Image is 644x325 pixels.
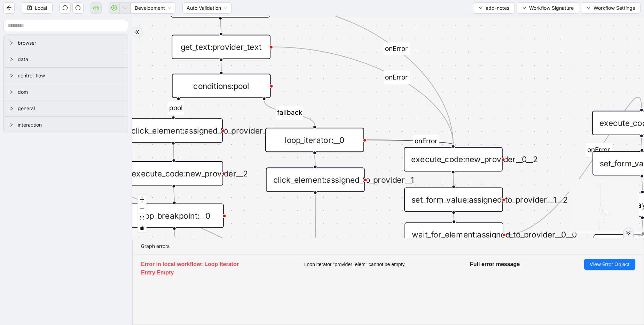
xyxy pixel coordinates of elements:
[625,233,643,237] a: React Flow attribution
[517,2,579,14] button: downWorkflow Signature
[4,100,128,116] div: general
[9,123,14,127] span: right
[125,203,224,228] div: loop_breakpoint:__0
[173,145,174,159] g: Edge from click_element:assigned_to_provider__0 to execute_code:new_provider__2
[594,4,635,12] span: Workflow Settings
[404,147,503,172] div: execute_code:new_provider__0__2
[27,5,32,10] span: save
[18,121,122,129] span: interaction
[9,90,14,94] span: right
[138,223,147,233] button: toggle interactivity
[473,2,515,14] button: downadd-notes
[221,62,221,71] g: Edge from get_text:provider_text to conditions:pool
[453,174,454,184] g: Edge from execute_code:new_provider__0__2 to set_form_value:assigned_to_provider__1__2
[187,3,227,13] span: Auto Validation
[626,230,631,235] span: double-right
[587,6,591,10] span: down
[119,2,131,14] button: down
[91,2,102,14] button: cloud-server
[172,35,270,59] div: get_text:provider_text
[266,167,365,192] div: click_element:assigned_to_provider__1
[35,4,47,12] span: Local
[174,188,174,201] g: Edge from execute_code:new_provider__2 to loop_breakpoint:__0
[172,74,271,98] div: conditions:pool
[405,222,503,247] div: wait_for_element:assigned_to_provider__0__0
[522,6,526,10] span: down
[220,20,221,32] g: Edge from loop_data:provider_elem to get_text:provider_text
[470,260,520,269] h5: Full error message
[72,2,84,14] button: redo
[124,118,223,143] div: click_element:assigned_to_provider__0
[642,220,643,232] g: Edge from delay:__8 to wait_for_element:assigned_to_provider__0__0__0
[124,161,223,186] div: execute_code:new_provider__2
[18,72,122,80] span: control-flow
[138,195,147,204] button: zoom in
[642,138,642,148] g: Edge from execute_code:new_provider__0__2__0 to set_form_value:assigned_to_provider__1__2__0
[109,2,120,14] button: play-circle
[3,2,15,14] button: arrow-left
[4,68,128,84] div: control-flow
[486,4,509,12] span: add-notes
[9,74,14,78] span: right
[264,101,315,125] g: Edge from conditions:pool to loop_iterator:__0
[304,260,406,268] span: Loop iterator "provider_elem" cannot be empty.
[479,6,483,10] span: down
[141,260,240,277] h5: Error in local workflow: Loop Iterator Entry Empty
[93,5,99,10] span: cloud-server
[454,214,454,220] g: Edge from set_form_value:assigned_to_provider__1__2 to wait_for_element:assigned_to_provider__0__0
[111,5,117,10] span: play-circle
[9,106,14,111] span: right
[4,117,128,133] div: interaction
[4,35,128,51] div: browser
[18,55,122,63] span: data
[529,4,574,12] span: Workflow Signature
[590,260,630,268] span: View Error Object
[138,204,147,214] button: zoom out
[18,39,122,47] span: browser
[506,97,642,234] g: Edge from wait_for_element:assigned_to_provider__0__0 to execute_code:new_provider__0__2__0
[141,242,635,250] div: Graph errors
[9,41,14,45] span: right
[18,88,122,96] span: dom
[4,51,128,67] div: data
[265,128,364,152] div: loop_iterator:__0
[62,5,68,10] span: undo
[9,57,14,61] span: right
[315,155,315,165] g: Edge from loop_iterator:__0 to click_element:assigned_to_provider__1
[60,2,71,14] button: undo
[4,84,128,100] div: dom
[135,30,140,35] span: double-right
[135,3,171,13] span: Development
[22,2,53,14] button: saveLocal
[581,2,641,14] button: downWorkflow Settings
[404,187,503,212] div: set_form_value:assigned_to_provider__1__2
[584,259,635,270] button: View Error Object
[75,5,81,10] span: redo
[367,135,453,148] g: Edge from loop_iterator:__0 to execute_code:new_provider__0__2
[6,5,12,10] span: arrow-left
[123,6,127,10] span: down
[138,214,147,223] button: fit view
[168,101,184,116] g: Edge from conditions:pool to click_element:assigned_to_provider__0
[18,105,122,112] span: general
